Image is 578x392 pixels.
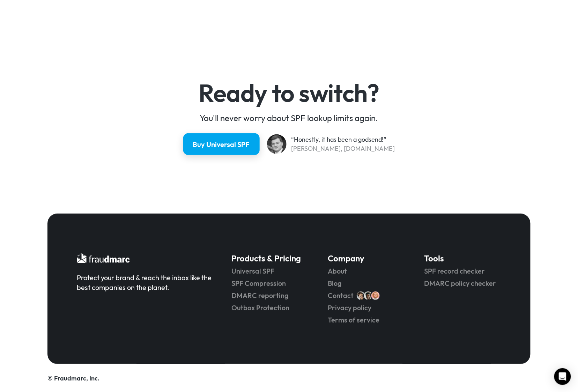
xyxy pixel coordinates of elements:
[328,303,405,313] a: Privacy policy
[328,291,354,301] a: Contact
[47,374,99,382] a: © Fraudmarc, Inc.
[183,133,260,155] a: Buy Universal SPF
[164,81,415,105] h4: Ready to switch?
[164,112,415,124] div: You'll never worry about SPF lookup limits again.
[231,266,308,276] a: Universal SPF
[328,253,405,264] h5: Company
[424,279,501,288] a: DMARC policy checker
[424,266,501,276] a: SPF record checker
[231,279,308,288] a: SPF Compression
[291,144,395,153] div: [PERSON_NAME], [DOMAIN_NAME]
[231,303,308,313] a: Outbox Protection
[231,291,308,301] a: DMARC reporting
[554,368,571,385] div: Open Intercom Messenger
[328,279,405,288] a: Blog
[231,253,308,264] h5: Products & Pricing
[328,266,405,276] a: About
[291,135,395,144] div: “Honestly, it has been a godsend!”
[77,273,212,293] div: Protect your brand & reach the inbox like the best companies on the planet.
[424,253,501,264] h5: Tools
[193,140,250,149] div: Buy Universal SPF
[328,315,405,325] a: Terms of service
